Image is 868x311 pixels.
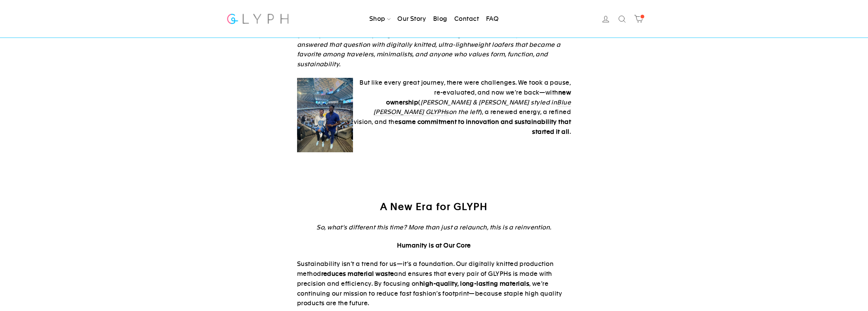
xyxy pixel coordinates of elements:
a: Shop [367,11,393,26]
span: Humanity is at Our Core [397,242,471,249]
strong: high-quality, long-lasting materials [420,280,529,287]
a: Our Story [395,11,429,26]
p: When GLYPH first launched, it wasn’t just about creating another pair of shoes. It was about solv... [297,10,571,69]
em: [PERSON_NAME] & [PERSON_NAME] styled in on the left [373,99,571,116]
em: So, what’s different this time? More than just a relaunch, this is a reinvention. [317,224,551,231]
p: Sustainability isn’t a trend for us—it’s a foundation. Our digitally knitted production method an... [297,259,571,308]
strong: reduces material waste [321,270,394,277]
p: But like every great journey, there were challenges. We took a pause, re-evaluated, and now we’re... [297,78,571,137]
a: FAQ [483,11,501,26]
strong: A New Era for GLYPH [380,201,488,212]
strong: new ownership [386,89,571,106]
img: Glyph [226,10,290,28]
ul: Primary [367,11,501,26]
strong: same commitment to innovation and sustainability that started it all [398,118,571,135]
a: Blog [430,11,450,26]
iframe: Glyph - Referral program [859,126,868,185]
em: versatile enough to go impact? We answered that question with digitally knitted, ultra-lightweigh... [297,21,561,68]
strong: everywhere, with everything, while also minimizing environmental [305,31,509,38]
a: Contact [452,11,482,26]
